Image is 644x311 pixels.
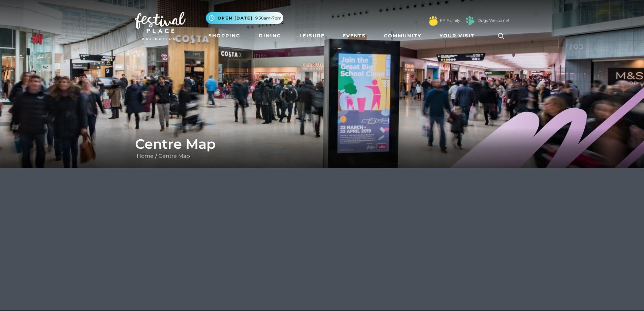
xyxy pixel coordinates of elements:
div: / [130,136,514,160]
a: Community [381,30,424,42]
span: Your Visit [440,32,475,39]
a: Leisure [297,30,327,42]
a: Shopping [206,30,243,42]
a: Centre Map [157,153,192,159]
h1: Centre Map [135,136,509,152]
img: Festival Place Logo [135,12,186,40]
a: Your Visit [437,30,481,42]
span: Open [DATE] [218,15,253,21]
button: Open [DATE] 9.30am-7pm [206,12,283,24]
a: Events [340,30,368,42]
a: Dining [256,30,284,42]
a: Dogs Welcome! [478,18,509,24]
span: 9.30am-7pm [255,15,282,21]
a: FP Family [440,18,460,24]
a: Home [135,153,155,159]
